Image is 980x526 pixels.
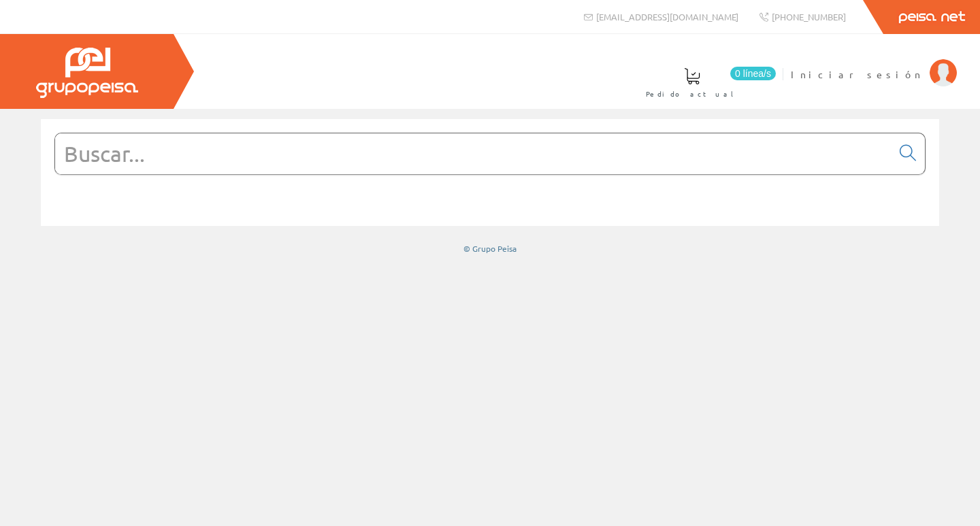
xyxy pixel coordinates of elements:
[55,133,892,174] input: Buscar...
[791,56,957,69] a: Iniciar sesión
[36,48,138,98] img: Grupo Peisa
[646,87,738,101] span: Pedido actual
[730,67,776,80] span: 0 línea/s
[791,67,923,81] span: Iniciar sesión
[596,11,738,22] span: [EMAIL_ADDRESS][DOMAIN_NAME]
[772,11,846,22] span: [PHONE_NUMBER]
[41,243,939,254] div: © Grupo Peisa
